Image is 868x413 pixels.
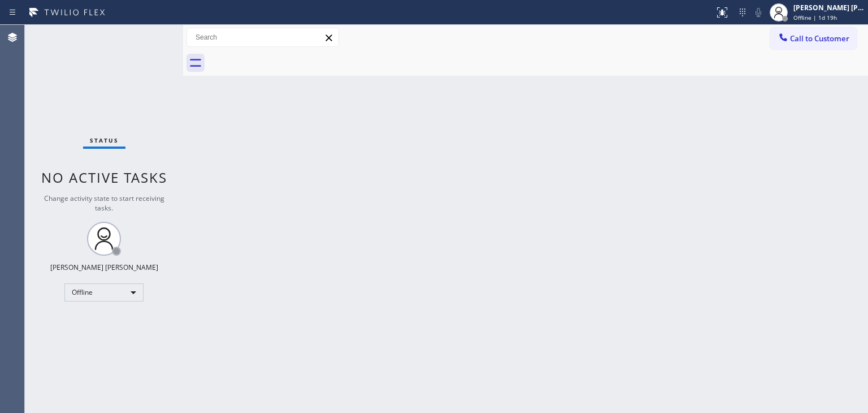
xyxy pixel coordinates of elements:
div: [PERSON_NAME] [PERSON_NAME] [793,3,865,12]
button: Call to Customer [770,28,857,49]
span: Call to Customer [790,33,849,44]
div: Offline [64,283,144,302]
span: Status [90,136,119,144]
input: Search [187,28,338,46]
span: Offline | 1d 19h [793,14,837,21]
div: [PERSON_NAME] [PERSON_NAME] [50,263,158,272]
button: Mute [750,5,766,20]
span: No active tasks [41,168,167,187]
span: Change activity state to start receiving tasks. [44,193,164,213]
